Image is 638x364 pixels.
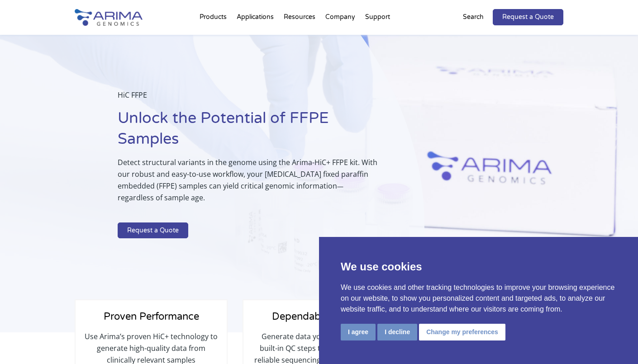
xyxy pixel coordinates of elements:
button: I agree [341,324,376,340]
button: I decline [377,324,417,340]
p: Search [463,11,484,23]
p: HiC FFPE [118,89,380,108]
span: Proven Performance [104,311,199,322]
span: Dependable Results [272,311,366,322]
p: We use cookies and other tracking technologies to improve your browsing experience on our website... [341,282,616,315]
a: Request a Quote [118,222,188,239]
h1: Unlock the Potential of FFPE Samples [118,108,380,156]
span: — [337,182,343,190]
p: Detect structural variants in the genome using the Arima-HiC+ FFPE kit. With our robust and easy-... [118,156,380,211]
img: Arima-Genomics-logo [75,9,143,26]
a: Request a Quote [493,9,563,25]
button: Change my preferences [419,324,505,340]
p: We use cookies [341,259,616,275]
